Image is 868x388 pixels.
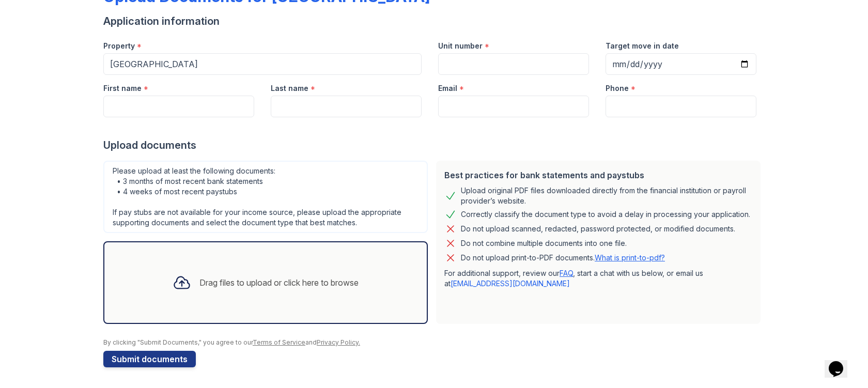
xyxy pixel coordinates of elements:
[103,338,765,347] div: By clicking "Submit Documents," you agree to our and
[444,169,752,181] div: Best practices for bank statements and paystubs
[461,253,665,263] p: Do not upload print-to-PDF documents.
[606,83,629,94] label: Phone
[461,223,735,235] div: Do not upload scanned, redacted, password protected, or modified documents.
[103,41,135,51] label: Property
[451,279,570,288] a: [EMAIL_ADDRESS][DOMAIN_NAME]
[444,268,752,289] p: For additional support, review our , start a chat with us below, or email us at
[103,83,142,94] label: First name
[317,338,360,346] a: Privacy Policy.
[461,185,752,206] div: Upload original PDF files downloaded directly from the financial institution or payroll provider’...
[103,161,428,233] div: Please upload at least the following documents: • 3 months of most recent bank statements • 4 wee...
[595,253,665,262] a: What is print-to-pdf?
[103,351,196,367] button: Submit documents
[461,208,750,221] div: Correctly classify the document type to avoid a delay in processing your application.
[253,338,305,346] a: Terms of Service
[606,41,679,51] label: Target move in date
[438,41,483,51] label: Unit number
[560,269,573,277] a: FAQ
[199,276,359,289] div: Drag files to upload or click here to browse
[825,347,858,378] iframe: chat widget
[461,237,627,250] div: Do not combine multiple documents into one file.
[438,83,457,94] label: Email
[103,138,765,152] div: Upload documents
[271,83,308,94] label: Last name
[103,14,765,28] div: Application information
